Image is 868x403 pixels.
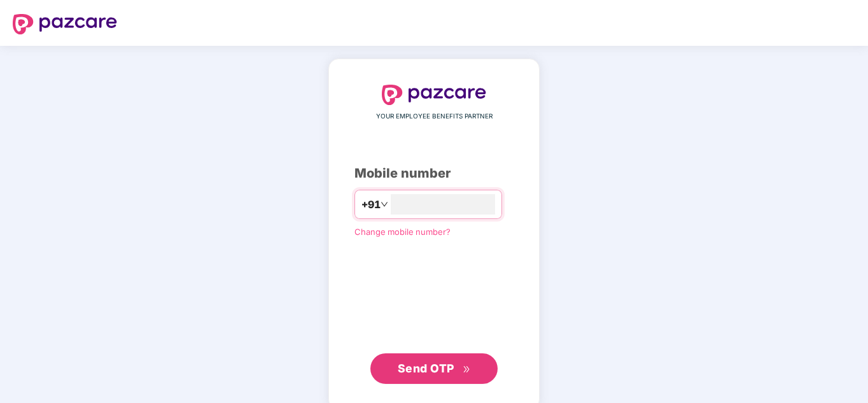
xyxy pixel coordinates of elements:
span: +91 [361,197,381,213]
div: Mobile number [354,164,514,183]
span: YOUR EMPLOYEE BENEFITS PARTNER [376,111,493,122]
img: logo [382,85,486,105]
span: down [381,201,388,208]
span: double-right [463,365,471,374]
span: Send OTP [398,362,454,375]
button: Send OTPdouble-right [370,353,498,384]
img: logo [13,14,117,34]
a: Change mobile number? [354,227,451,237]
